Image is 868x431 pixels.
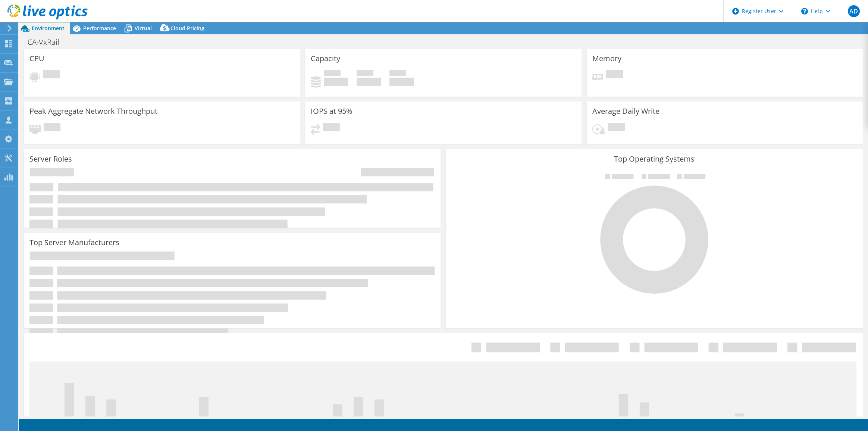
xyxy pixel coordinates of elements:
svg: \n [801,8,808,15]
h3: Top Operating Systems [451,155,857,163]
span: Free [357,70,373,78]
h3: Top Server Manufacturers [29,238,119,247]
h3: Memory [592,54,621,63]
span: Pending [44,123,60,133]
h4: 0 GiB [324,78,348,86]
span: Used [324,70,341,78]
h3: Server Roles [29,155,72,163]
span: Environment [32,25,65,32]
h3: Average Daily Write [592,107,659,115]
h4: 0 GiB [389,78,414,86]
h3: CPU [29,54,44,63]
h4: 0 GiB [357,78,381,86]
span: Pending [323,123,340,133]
span: Performance [83,25,116,32]
span: AD [848,5,860,17]
span: Virtual [135,25,152,32]
h1: CA-VxRail [24,38,71,46]
h3: IOPS at 95% [311,107,352,115]
h3: Peak Aggregate Network Throughput [29,107,157,115]
span: Pending [606,70,623,80]
span: Total [389,70,406,78]
h3: Capacity [311,54,340,63]
span: Pending [43,70,60,80]
span: Cloud Pricing [170,25,204,32]
span: Pending [608,123,625,133]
